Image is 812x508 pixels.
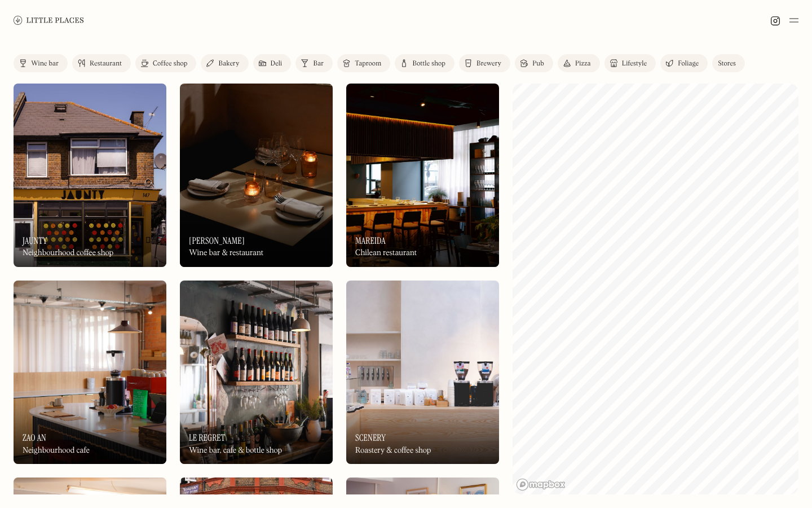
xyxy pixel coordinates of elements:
[23,432,46,443] h3: Zao An
[355,235,386,246] h3: Mareida
[718,60,736,67] div: Stores
[14,84,166,267] img: Jaunty
[31,60,59,67] div: Wine bar
[218,60,239,67] div: Bakery
[513,84,798,494] canvas: Map
[346,84,499,267] a: MareidaMareidaMareidaChilean restaurant
[355,60,381,67] div: Taproom
[412,60,445,67] div: Bottle shop
[337,54,390,72] a: Taproom
[346,281,499,464] img: Scenery
[295,54,333,72] a: Bar
[23,446,90,456] div: Neighbourhood cafe
[575,60,591,67] div: Pizza
[14,54,68,72] a: Wine bar
[180,281,333,464] img: Le Regret
[23,248,113,258] div: Neighbourhood coffee shop
[516,478,566,491] a: Mapbox homepage
[604,54,656,72] a: Lifestyle
[622,60,647,67] div: Lifestyle
[153,60,187,67] div: Coffee shop
[253,54,292,72] a: Deli
[678,60,699,67] div: Foliage
[660,54,708,72] a: Foliage
[180,281,333,464] a: Le RegretLe RegretLe RegretWine bar, cafe & bottle shop
[476,60,501,67] div: Brewery
[355,446,431,456] div: Roastery & coffee shop
[532,60,544,67] div: Pub
[712,54,745,72] a: Stores
[346,281,499,464] a: SceneryScenerySceneryRoastery & coffee shop
[189,235,245,246] h3: [PERSON_NAME]
[313,60,324,67] div: Bar
[180,84,333,267] img: Luna
[14,281,166,464] img: Zao An
[355,248,417,258] div: Chilean restaurant
[346,84,499,267] img: Mareida
[271,60,283,67] div: Deli
[72,54,131,72] a: Restaurant
[395,54,454,72] a: Bottle shop
[459,54,510,72] a: Brewery
[515,54,553,72] a: Pub
[189,248,263,258] div: Wine bar & restaurant
[189,432,225,443] h3: Le Regret
[180,84,333,267] a: LunaLuna[PERSON_NAME]Wine bar & restaurant
[90,60,122,67] div: Restaurant
[558,54,600,72] a: Pizza
[189,446,282,456] div: Wine bar, cafe & bottle shop
[355,432,386,443] h3: Scenery
[14,84,166,267] a: JauntyJauntyJauntyNeighbourhood coffee shop
[135,54,196,72] a: Coffee shop
[14,281,166,464] a: Zao AnZao AnZao AnNeighbourhood cafe
[201,54,248,72] a: Bakery
[23,235,47,246] h3: Jaunty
